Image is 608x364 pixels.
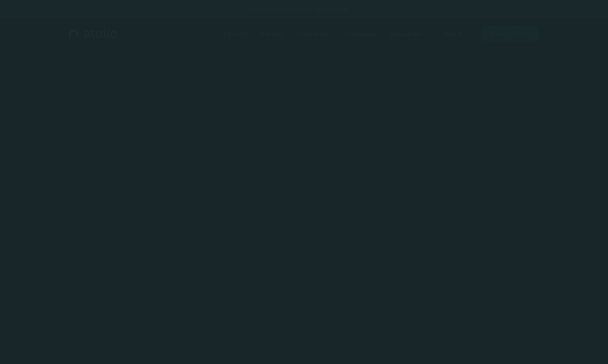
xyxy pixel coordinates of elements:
[339,26,384,42] a: Use Cases
[438,26,469,42] a: About
[217,26,254,42] a: Product
[236,5,358,14] span: 🎉 We closed our Series A!
[363,5,372,14] button: ×
[482,26,539,42] a: Book a Demo
[69,28,117,39] a: home
[254,26,291,42] a: Security
[316,6,358,13] a: Read more →
[291,26,339,42] a: Connectors
[384,26,438,42] div: Resources
[390,29,422,39] div: Resources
